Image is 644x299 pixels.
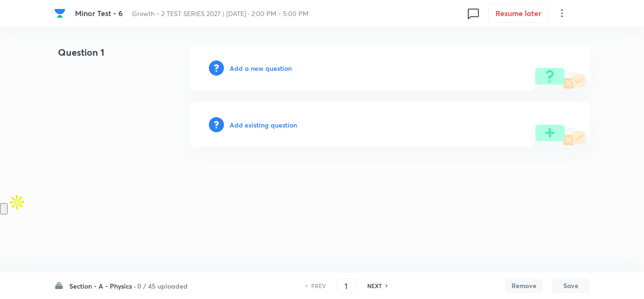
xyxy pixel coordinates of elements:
[69,281,136,291] h6: Section - A - Physics ·
[137,281,188,291] h6: 0 / 45 uploaded
[552,278,590,293] button: Save
[230,120,297,130] h6: Add existing question
[230,63,292,73] h6: Add a new question
[54,8,66,19] img: Company Logo
[8,193,26,212] img: Apollo
[54,45,160,67] h4: Question 1
[132,9,308,18] span: Growth - 2 TEST SERIES 2027 | [DATE] · 2:00 PM - 5:00 PM
[75,8,123,18] span: Minor Test - 6
[54,8,67,19] a: Company Logo
[505,278,543,293] button: Remove
[367,282,382,290] h6: NEXT
[488,4,549,23] button: Resume later
[311,282,326,290] h6: PREV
